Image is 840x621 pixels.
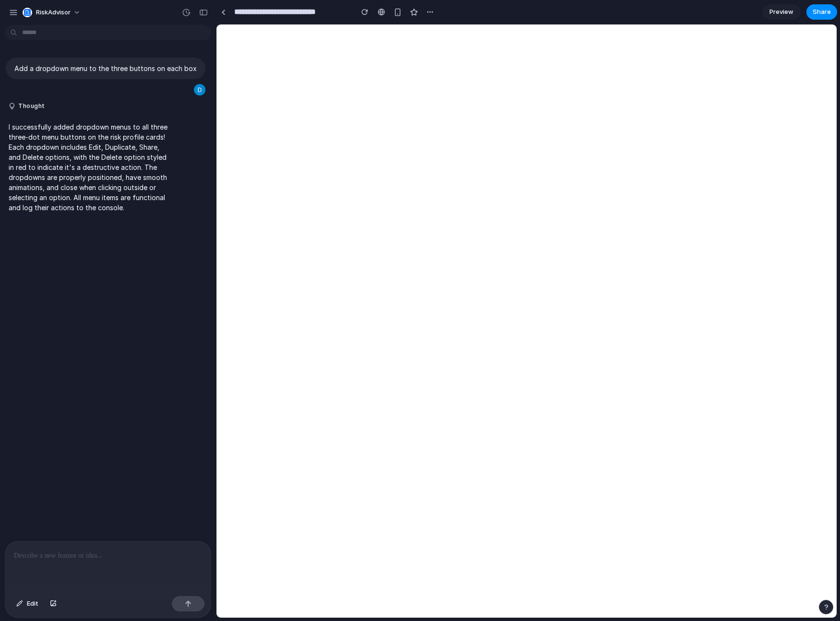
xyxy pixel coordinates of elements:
[36,8,71,17] span: RiskAdvisor
[12,596,43,611] button: Edit
[813,7,831,17] span: Share
[27,599,38,609] span: Edit
[769,7,793,17] span: Preview
[762,4,801,20] a: Preview
[14,63,197,73] p: Add a dropdown menu to the three buttons on each box
[806,4,837,20] button: Share
[19,5,85,20] button: RiskAdvisor
[9,122,169,213] p: I successfully added dropdown menus to all three three-dot menu buttons on the risk profile cards...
